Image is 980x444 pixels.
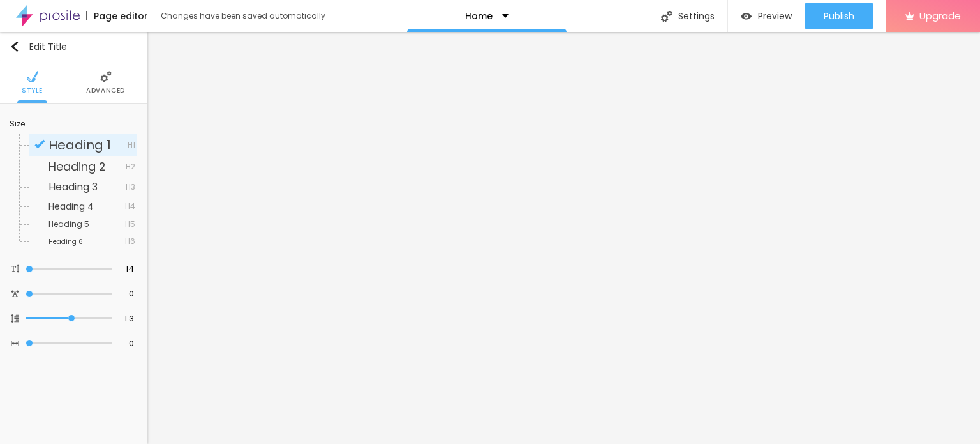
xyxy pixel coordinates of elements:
span: Heading 5 [48,218,89,229]
div: Changes have been saved automatically [161,12,325,20]
img: Icone [11,264,19,273]
span: Heading 2 [48,158,106,174]
span: Heading 4 [48,200,94,213]
img: Icone [100,71,112,82]
div: Edit Title [10,42,67,52]
p: Home [465,11,493,20]
img: Icone [11,289,19,298]
img: Icone [27,71,38,82]
iframe: Editor [147,32,980,444]
button: Preview [728,3,805,29]
span: H1 [128,141,135,149]
span: Heading 6 [48,237,83,247]
span: Upgrade [919,10,961,21]
span: Publish [824,11,854,21]
div: Size [10,120,137,128]
span: H6 [125,238,135,245]
span: Style [22,88,43,94]
span: Heading 1 [48,136,111,154]
img: Icone [10,42,20,52]
span: Preview [758,11,792,21]
span: Advanced [86,88,125,94]
button: Publish [805,3,873,29]
span: H4 [125,203,135,210]
span: H5 [125,220,135,228]
img: Icone [661,11,672,22]
span: Heading 3 [48,180,98,194]
span: H2 [126,163,135,171]
img: Icone [11,339,19,348]
span: H3 [126,183,135,191]
img: view-1.svg [741,11,752,22]
div: Page editor [86,11,148,20]
img: Icone [11,314,19,323]
img: Icone [34,139,45,149]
